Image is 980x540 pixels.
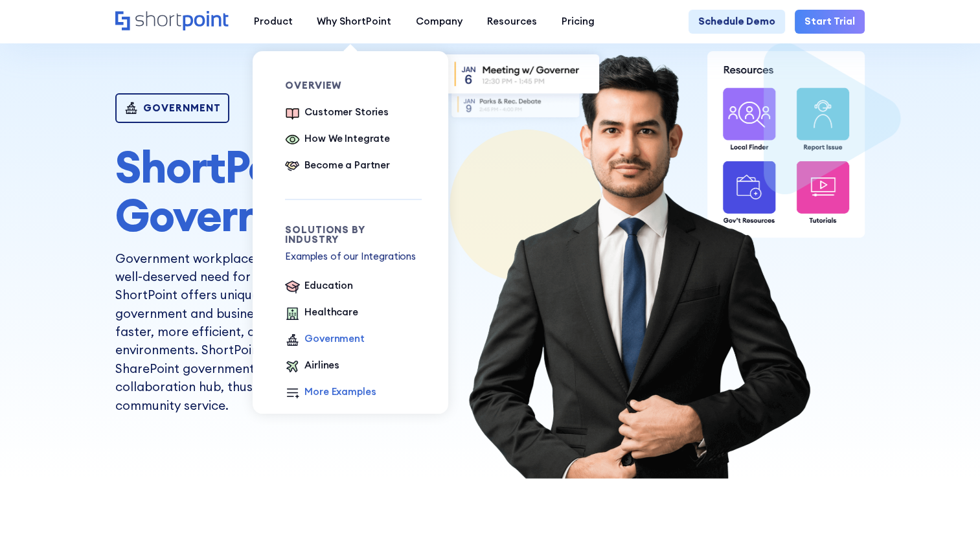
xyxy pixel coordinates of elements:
[143,103,220,113] div: Government
[562,14,595,29] div: Pricing
[304,105,389,120] div: Customer Stories
[285,80,422,90] div: Overview
[304,332,365,346] div: Government
[304,385,376,399] div: More Examples
[304,358,339,373] div: Airlines
[115,249,419,414] p: Government workplaces have a long-standing and well-deserved need for innovative digital solution...
[689,10,785,34] a: Schedule Demo
[285,225,422,244] div: Solutions by Industry
[285,385,376,401] a: More Examples
[285,131,390,148] a: How We Integrate
[285,105,389,122] a: Customer Stories
[304,158,390,173] div: Become a Partner
[285,249,422,264] p: Examples of our Integrations
[487,14,537,29] div: Resources
[253,14,292,29] div: Product
[115,142,419,240] h1: ShortPoint for Government
[475,10,549,34] a: Resources
[285,305,358,322] a: Healthcare
[304,131,390,146] div: How We Integrate
[416,14,462,29] div: Company
[404,10,475,34] a: Company
[304,10,404,34] a: Why ShortPoint
[242,10,305,34] a: Product
[747,390,980,540] iframe: Chat Widget
[427,42,865,478] img: Intranet Sites for Government
[304,278,353,293] div: Education
[285,358,339,375] a: Airlines
[285,332,365,348] a: Government
[549,10,607,34] a: Pricing
[285,158,390,175] a: Become a Partner
[795,10,865,34] a: Start Trial
[115,11,229,32] a: Home
[427,42,611,128] img: SharePoint Templates for Government
[317,14,391,29] div: Why ShortPoint
[304,305,358,320] div: Healthcare
[285,278,353,295] a: Education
